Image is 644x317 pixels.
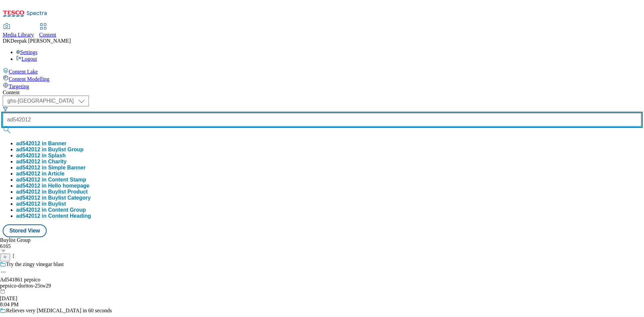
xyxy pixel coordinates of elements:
[48,177,86,182] span: Content Stamp
[16,147,84,153] div: ad542012 in
[6,308,112,314] div: Relieves very [MEDICAL_DATA] in 60 seconds
[16,165,86,171] button: ad542012 in Simple Banner
[6,261,64,267] div: Try the zingy vinegar blast
[16,49,38,55] a: Settings
[16,201,66,207] button: ad542012 in Buylist
[16,177,86,183] button: ad542012 in Content Stamp
[48,183,90,189] span: Hello homepage
[3,90,641,96] div: Content
[3,106,8,112] svg: Search Filters
[16,159,66,165] button: ad542012 in Charity
[39,32,56,38] span: Content
[16,177,86,183] div: ad542012 in
[16,56,37,62] a: Logout
[48,147,84,152] span: Buylist Group
[3,224,47,237] button: Stored View
[16,153,66,159] button: ad542012 in Splash
[16,183,90,189] button: ad542012 in Hello homepage
[3,75,641,82] a: Content Modelling
[9,76,49,82] span: Content Modelling
[39,24,56,38] a: Content
[16,213,91,219] button: ad542012 in Content Heading
[3,113,641,126] input: Search
[16,195,91,201] button: ad542012 in Buylist Category
[3,24,34,38] a: Media Library
[3,82,641,90] a: Targeting
[3,67,641,75] a: Content Lake
[9,84,29,89] span: Targeting
[48,201,66,207] span: Buylist
[3,38,10,44] span: DK
[16,147,84,153] button: ad542012 in Buylist Group
[16,189,88,195] button: ad542012 in Buylist Product
[16,141,66,147] button: ad542012 in Banner
[16,183,90,189] div: ad542012 in
[3,32,34,38] span: Media Library
[9,69,38,74] span: Content Lake
[16,201,66,207] div: ad542012 in
[16,207,86,213] button: ad542012 in Content Group
[10,38,71,44] span: Deepak [PERSON_NAME]
[16,171,64,177] button: ad542012 in Article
